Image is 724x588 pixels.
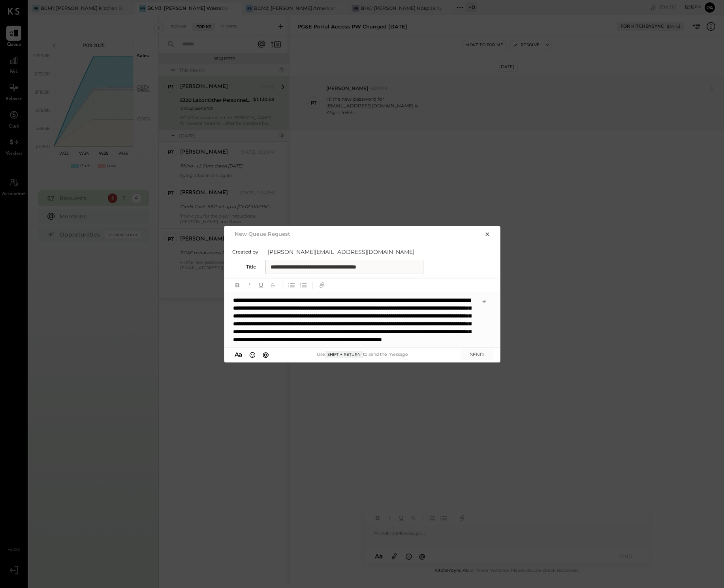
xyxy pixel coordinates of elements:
h2: New Queue Request [235,231,290,237]
button: Italic [244,280,254,290]
button: Bold [232,280,243,290]
div: Use to send the message [271,351,453,358]
button: @ [260,350,271,359]
span: @ [263,351,269,358]
span: a [239,351,242,358]
button: Add URL [317,280,327,290]
span: Shift + Return [325,351,363,358]
button: SEND [461,349,493,360]
button: Underline [256,280,266,290]
label: Title [232,264,256,270]
button: Strikethrough [268,280,278,290]
label: Created by [232,249,258,255]
span: [PERSON_NAME][EMAIL_ADDRESS][DOMAIN_NAME] [268,248,426,256]
button: Unordered List [286,280,297,290]
button: Aa [232,350,245,359]
button: Ordered List [298,280,308,290]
